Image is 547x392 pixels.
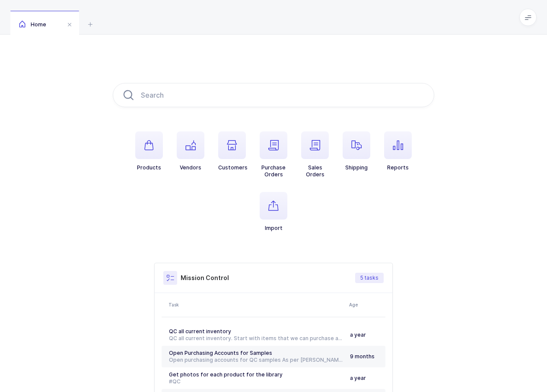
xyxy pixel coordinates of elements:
button: PurchaseOrders [260,131,287,178]
button: Vendors [177,131,204,171]
button: Customers [218,131,248,171]
button: SalesOrders [301,131,329,178]
span: Home [19,21,46,28]
button: Reports [384,131,412,171]
button: Products [135,131,163,171]
span: 5 tasks [360,274,378,281]
button: Shipping [343,131,370,171]
button: Import [260,192,287,232]
input: Search [113,83,434,107]
h3: Mission Control [181,274,229,282]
